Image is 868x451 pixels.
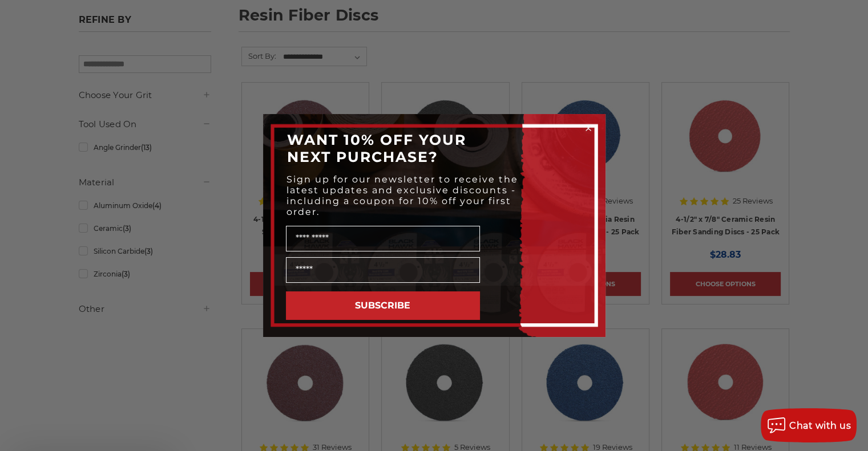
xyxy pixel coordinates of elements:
span: Chat with us [789,420,851,431]
button: SUBSCRIBE [286,291,480,320]
input: Email [286,257,480,283]
button: Close dialog [583,123,594,134]
button: Chat with us [761,408,857,442]
span: Sign up for our newsletter to receive the latest updates and exclusive discounts - including a co... [286,174,518,217]
span: WANT 10% OFF YOUR NEXT PURCHASE? [287,131,466,165]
